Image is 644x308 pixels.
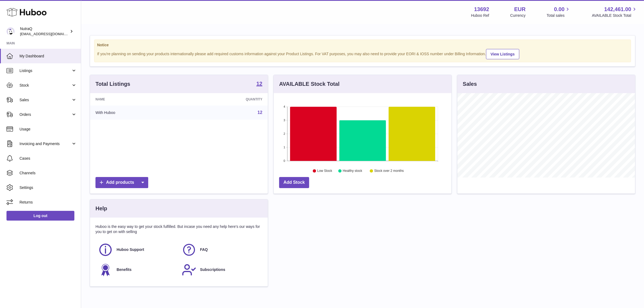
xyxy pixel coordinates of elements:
[95,224,262,234] p: Huboo is the easy way to get your stock fulfilled. But incase you need any help here's our ways f...
[547,6,571,18] a: 0.00 Total sales
[486,49,519,59] a: View Listings
[547,13,571,18] span: Total sales
[90,106,184,120] td: With Huboo
[592,6,638,18] a: 142,461.00 AVAILABLE Stock Total
[19,141,71,146] span: Invoicing and Payments
[283,132,285,135] text: 2
[19,156,77,161] span: Cases
[184,93,268,106] th: Quantity
[98,263,176,277] a: Benefits
[257,110,262,115] a: 12
[19,68,71,73] span: Listings
[554,6,565,13] span: 0.00
[98,243,176,257] a: Huboo Support
[374,169,404,173] text: Stock over 2 months
[19,97,71,103] span: Sales
[317,169,332,173] text: Low Stock
[19,112,71,117] span: Orders
[97,48,628,59] div: If you're planning on sending your products internationally please add required customs informati...
[256,81,262,86] strong: 12
[95,80,130,88] h3: Total Listings
[19,127,77,132] span: Usage
[343,169,362,173] text: Healthy stock
[474,6,489,13] strong: 13692
[283,105,285,108] text: 4
[20,26,69,37] div: NutraQ
[279,177,309,188] a: Add Stock
[283,119,285,122] text: 3
[19,171,77,176] span: Channels
[19,200,77,205] span: Returns
[19,185,77,190] span: Settings
[95,205,107,212] h3: Help
[97,42,628,48] strong: Notice
[117,267,131,272] span: Benefits
[117,247,144,252] span: Huboo Support
[6,211,74,221] a: Log out
[283,146,285,149] text: 1
[463,80,477,88] h3: Sales
[514,6,526,13] strong: EUR
[182,263,260,277] a: Subscriptions
[604,6,631,13] span: 142,461.00
[19,83,71,88] span: Stock
[592,13,638,18] span: AVAILABLE Stock Total
[182,243,260,257] a: FAQ
[200,267,225,272] span: Subscriptions
[95,177,148,188] a: Add products
[471,13,489,18] div: Huboo Ref
[510,13,526,18] div: Currency
[283,159,285,162] text: 0
[20,32,80,36] span: [EMAIL_ADDRESS][DOMAIN_NAME]
[200,247,208,252] span: FAQ
[90,93,184,106] th: Name
[256,81,262,87] a: 12
[6,27,15,35] img: internalAdmin-13692@internal.huboo.com
[279,80,339,88] h3: AVAILABLE Stock Total
[19,54,77,59] span: My Dashboard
